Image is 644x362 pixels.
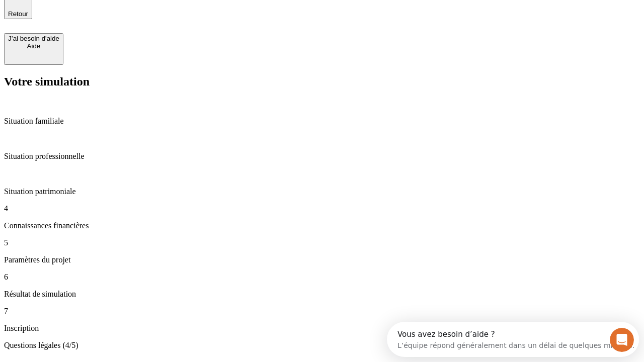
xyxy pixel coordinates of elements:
p: 6 [4,273,640,282]
p: 4 [4,204,640,213]
p: Inscription [4,324,640,333]
span: Retour [8,10,28,18]
p: Situation familiale [4,117,640,126]
p: 7 [4,307,640,316]
p: Situation professionnelle [4,152,640,161]
p: Connaissances financières [4,221,640,230]
div: L’équipe répond généralement dans un délai de quelques minutes. [11,17,248,27]
p: Situation patrimoniale [4,187,640,196]
p: 5 [4,238,640,247]
div: Ouvrir le Messenger Intercom [4,4,277,32]
div: Aide [8,42,59,50]
button: J’ai besoin d'aideAide [4,33,63,65]
p: Résultat de simulation [4,290,640,299]
p: Paramètres du projet [4,255,640,264]
h2: Votre simulation [4,75,640,88]
p: Questions légales (4/5) [4,341,640,350]
iframe: Intercom live chat discovery launcher [387,322,639,357]
div: J’ai besoin d'aide [8,35,59,42]
iframe: Intercom live chat [610,328,634,352]
div: Vous avez besoin d’aide ? [11,9,248,17]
